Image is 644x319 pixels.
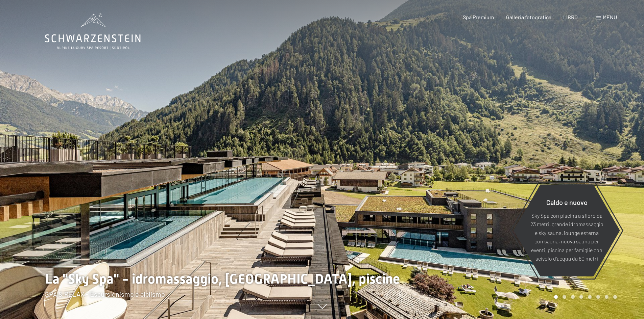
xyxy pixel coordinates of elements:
div: Pagina 8 della giostra [613,295,617,299]
font: Sky Spa con piscina a sfioro da 23 metri, grande idromassaggio e sky sauna, lounge esterna con sa... [530,212,603,262]
div: Carosello Pagina 7 [605,295,609,299]
div: Pagina Carosello 1 (Diapositiva corrente) [554,295,558,299]
div: Pagina 3 della giostra [571,295,575,299]
a: Spa Premium [463,14,494,20]
font: Caldo e nuovo [546,198,588,206]
a: Galleria fotografica [506,14,551,20]
div: Pagina 5 della giostra [588,295,592,299]
a: Caldo e nuovo Sky Spa con piscina a sfioro da 23 metri, grande idromassaggio e sky sauna, lounge ... [513,184,620,277]
div: Pagina 4 del carosello [579,295,583,299]
div: Paginazione carosello [552,295,617,299]
div: Carosello Pagina 2 [563,295,566,299]
a: LIBRO [563,14,578,20]
div: Pagina 6 della giostra [596,295,600,299]
font: menu [603,14,617,20]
